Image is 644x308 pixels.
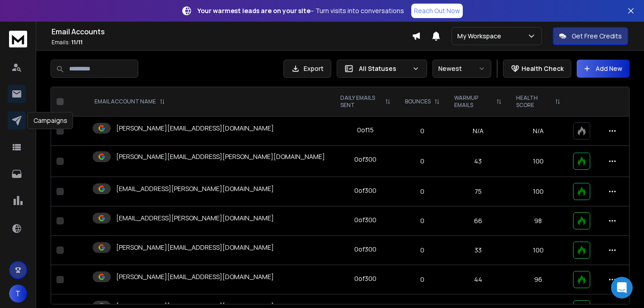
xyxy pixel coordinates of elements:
p: My Workspace [457,32,505,41]
p: All Statuses [359,64,409,73]
button: T [9,285,27,303]
td: 100 [509,146,568,177]
p: 0 [403,126,442,135]
p: 0 [403,187,442,196]
p: Get Free Credits [572,32,622,41]
p: HEALTH SCORE [516,94,551,109]
p: 0 [403,246,442,255]
td: 100 [509,236,568,265]
p: – Turn visits into conversations [197,6,404,15]
p: 0 [403,216,442,225]
h1: Email Accounts [52,26,412,37]
p: DAILY EMAILS SENT [340,94,382,109]
div: 0 of 300 [354,274,376,283]
p: [EMAIL_ADDRESS][PERSON_NAME][DOMAIN_NAME] [116,184,274,193]
strong: Your warmest leads are on your site [197,6,310,15]
div: 0 of 300 [354,215,376,224]
p: [EMAIL_ADDRESS][PERSON_NAME][DOMAIN_NAME] [116,214,274,223]
div: 0 of 300 [354,155,376,164]
p: WARMUP EMAILS [454,94,493,109]
img: logo [9,31,27,47]
button: Get Free Credits [553,27,628,45]
div: Open Intercom Messenger [611,277,633,299]
td: 33 [447,236,509,265]
p: Health Check [522,64,564,73]
td: 66 [447,206,509,236]
p: N/A [514,126,562,135]
td: 96 [509,265,568,294]
td: 43 [447,146,509,177]
div: 0 of 15 [357,126,374,135]
div: 0 of 300 [354,186,376,195]
td: 100 [509,177,568,206]
p: Reach Out Now [414,6,460,15]
a: Reach Out Now [411,4,463,18]
button: Newest [432,60,491,78]
span: 11 / 11 [71,38,83,46]
p: [PERSON_NAME][EMAIL_ADDRESS][DOMAIN_NAME] [116,272,274,281]
td: 75 [447,177,509,206]
p: 0 [403,275,442,284]
p: [PERSON_NAME][EMAIL_ADDRESS][PERSON_NAME][DOMAIN_NAME] [116,152,325,161]
button: Export [283,60,331,78]
button: Add New [577,60,630,78]
div: 0 of 300 [354,245,376,254]
td: 98 [509,206,568,236]
div: EMAIL ACCOUNT NAME [94,98,165,105]
td: 44 [447,265,509,294]
p: [PERSON_NAME][EMAIL_ADDRESS][DOMAIN_NAME] [116,243,274,252]
div: Campaigns [28,112,73,129]
p: Emails : [52,39,412,46]
p: BOUNCES [405,98,431,105]
td: N/A [447,117,509,146]
button: Health Check [503,60,571,78]
p: 0 [403,157,442,166]
p: [PERSON_NAME][EMAIL_ADDRESS][DOMAIN_NAME] [116,124,274,133]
